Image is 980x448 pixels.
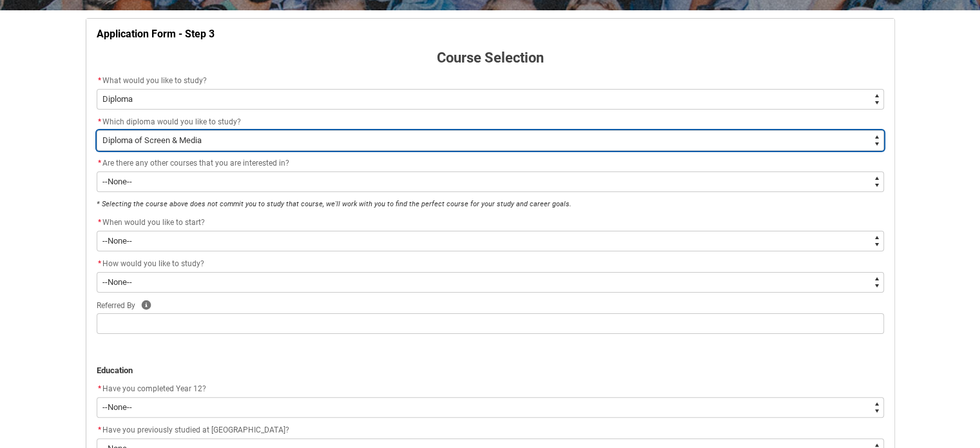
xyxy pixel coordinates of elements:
span: Are there any other courses that you are interested in? [102,159,289,168]
span: When would you like to start? [102,218,205,227]
abbr: required [98,384,101,393]
span: Have you completed Year 12? [102,384,206,393]
abbr: required [98,117,101,126]
strong: Application Form - Step 3 [97,28,215,40]
abbr: required [98,76,101,85]
span: Which diploma would you like to study? [102,117,241,126]
abbr: required [98,425,101,434]
span: What would you like to study? [102,76,207,85]
span: Have you previously studied at [GEOGRAPHIC_DATA]? [102,425,289,434]
abbr: required [98,259,101,268]
em: * Selecting the course above does not commit you to study that course, we'll work with you to fin... [97,200,572,208]
span: How would you like to study? [102,259,204,268]
strong: Education [97,365,133,375]
abbr: required [98,159,101,168]
strong: Course Selection [437,50,544,66]
span: Referred By [97,301,135,310]
abbr: required [98,218,101,227]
